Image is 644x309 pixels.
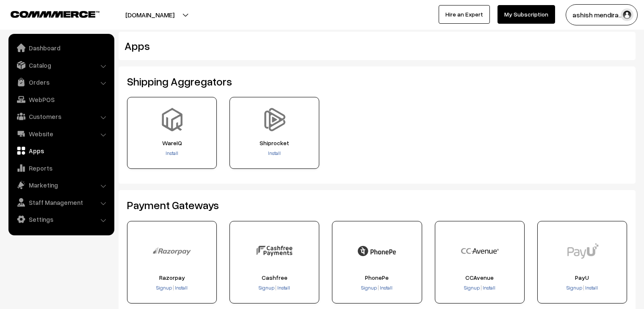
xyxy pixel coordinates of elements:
span: CCAvenue [438,274,522,281]
a: Orders [11,74,111,90]
img: Cashfree [255,232,293,270]
a: Apps [11,143,111,158]
span: Signup [361,284,377,291]
a: WebPOS [11,92,111,107]
img: Razorpay [153,232,191,270]
button: ashish mendira… [566,4,638,25]
a: Website [11,126,111,141]
a: Install [584,284,598,291]
div: | [130,284,214,292]
span: Signup [567,284,582,291]
span: Cashfree [232,274,316,281]
span: Signup [156,284,172,291]
img: WareIQ [160,108,184,131]
a: Reports [11,160,111,176]
span: Install [380,284,392,291]
button: [DOMAIN_NAME] [96,4,204,25]
span: Shiprocket [232,140,316,146]
a: My Subscription [498,5,555,24]
img: CCAvenue [461,232,499,270]
a: Install [174,284,188,291]
a: Hire an Expert [439,5,490,24]
a: Install [166,150,178,156]
a: Customers [11,109,111,124]
span: Install [585,284,598,291]
span: Install [175,284,188,291]
h2: Apps [124,39,543,52]
a: Dashboard [11,40,111,55]
span: WareIQ [130,140,214,146]
a: Catalog [11,58,111,73]
a: Signup [259,284,275,291]
img: Shiprocket [263,108,286,131]
a: Install [268,150,281,156]
span: Razorpay [130,274,214,281]
a: Signup [156,284,173,291]
img: PayU [563,232,601,270]
a: Staff Management [11,195,111,210]
img: user [621,8,633,21]
div: | [540,284,624,292]
span: Install [277,284,290,291]
img: COMMMERCE [11,11,100,17]
span: PhonePe [335,274,419,281]
h2: Shipping Aggregators [127,75,627,88]
img: PhonePe [358,232,396,270]
span: Signup [259,284,274,291]
div: | [438,284,522,292]
span: PayU [540,274,624,281]
a: COMMMERCE [11,8,85,19]
a: Install [276,284,290,291]
a: Settings [11,212,111,227]
span: Signup [464,284,480,291]
h2: Payment Gateways [127,199,627,212]
div: | [232,284,316,292]
a: Install [379,284,392,291]
a: Install [482,284,495,291]
a: Marketing [11,177,111,193]
a: Signup [567,284,583,291]
a: Signup [361,284,378,291]
a: Signup [464,284,481,291]
div: | [335,284,419,292]
span: Install [483,284,495,291]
